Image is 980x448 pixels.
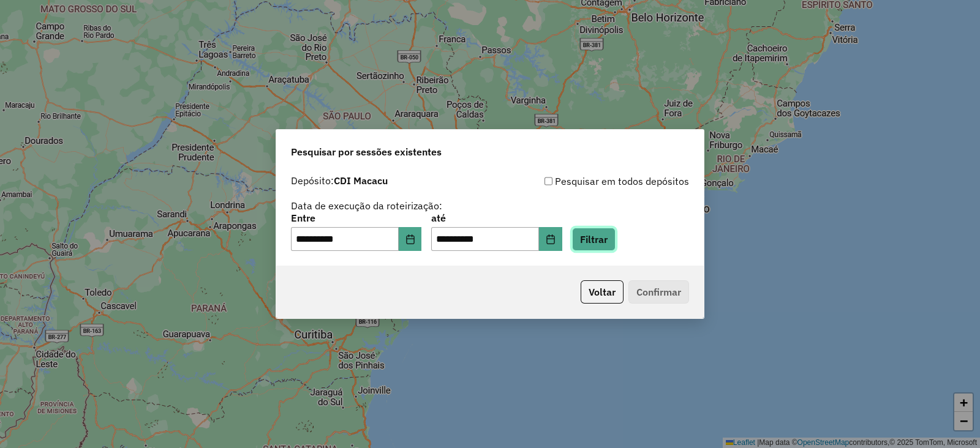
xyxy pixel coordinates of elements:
[399,227,422,252] button: Choose Date
[572,228,616,251] button: Filtrar
[581,280,624,304] button: Voltar
[291,144,442,159] span: Pesquisar por sessões existentes
[334,174,388,187] strong: CDI Macacu
[431,211,562,225] label: até
[490,174,689,189] div: Pesquisar em todos depósitos
[291,173,388,188] label: Depósito:
[291,211,421,225] label: Entre
[539,227,562,252] button: Choose Date
[291,198,442,213] label: Data de execução da roteirização:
